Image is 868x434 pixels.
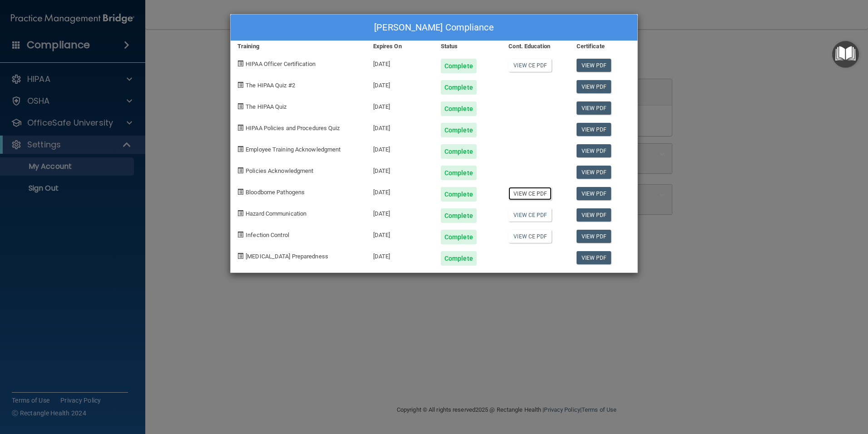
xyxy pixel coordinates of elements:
div: [DATE] [366,202,434,223]
a: View CE PDF [508,230,552,243]
div: [DATE] [366,116,434,137]
a: View CE PDF [508,59,552,72]
div: [DATE] [366,52,434,73]
a: View PDF [577,59,612,72]
div: [DATE] [366,223,434,244]
div: Complete [441,144,477,159]
div: Expires On [366,41,434,52]
a: View PDF [577,144,612,157]
span: Infection Control [246,232,289,238]
a: View PDF [577,166,612,179]
div: Complete [441,80,477,95]
a: View PDF [577,230,612,243]
iframe: Drift Widget Chat Controller [711,369,857,406]
span: [MEDICAL_DATA] Preparedness [246,253,328,260]
div: Cont. Education [502,41,569,52]
div: Complete [441,166,477,180]
span: Policies Acknowledgment [246,167,313,174]
span: Employee Training Acknowledgment [246,146,340,153]
div: Complete [441,251,477,266]
div: Complete [441,208,477,223]
div: [DATE] [366,137,434,159]
a: View PDF [577,187,612,200]
div: Complete [441,101,477,116]
div: Complete [441,123,477,137]
a: View CE PDF [508,208,552,222]
div: [DATE] [366,73,434,95]
a: View PDF [577,208,612,222]
div: [DATE] [366,159,434,180]
span: The HIPAA Quiz #2 [246,82,295,89]
span: HIPAA Policies and Procedures Quiz [246,125,340,131]
div: Complete [441,59,477,73]
div: [DATE] [366,95,434,116]
a: View PDF [577,101,612,115]
div: [DATE] [366,180,434,202]
div: Certificate [570,41,637,52]
a: View CE PDF [508,187,552,200]
a: View PDF [577,80,612,93]
span: The HIPAA Quiz [246,103,286,110]
div: Complete [441,187,477,202]
div: Training [231,41,366,52]
div: [DATE] [366,244,434,266]
button: Open Resource Center [832,41,859,68]
span: HIPAA Officer Certification [246,61,316,67]
div: Status [434,41,502,52]
a: View PDF [577,251,612,264]
div: [PERSON_NAME] Compliance [231,15,637,41]
div: Complete [441,230,477,244]
a: View PDF [577,123,612,136]
span: Bloodborne Pathogens [246,189,305,196]
span: Hazard Communication [246,210,306,217]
